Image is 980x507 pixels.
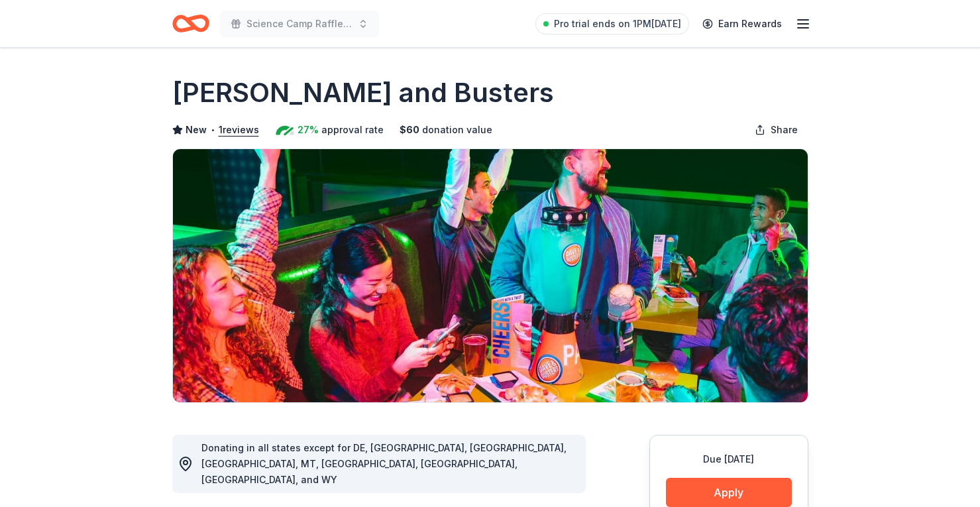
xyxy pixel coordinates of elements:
button: Science Camp Raffle Fundraiser [220,11,379,37]
span: 27% [298,122,319,138]
span: approval rate [321,122,384,138]
span: Donating in all states except for DE, [GEOGRAPHIC_DATA], [GEOGRAPHIC_DATA], [GEOGRAPHIC_DATA], MT... [201,442,567,485]
img: Image for Dave and Busters [173,149,808,402]
span: Share [771,122,798,138]
a: Home [172,8,209,39]
a: Pro trial ends on 1PM[DATE] [535,13,689,34]
h1: [PERSON_NAME] and Busters [172,74,554,111]
span: Pro trial ends on 1PM[DATE] [554,16,681,32]
span: New [186,122,207,138]
span: donation value [422,122,492,138]
a: Earn Rewards [694,12,790,36]
span: Science Camp Raffle Fundraiser [246,16,353,32]
span: • [210,125,215,135]
button: Apply [666,478,792,507]
span: $ 60 [400,122,419,138]
div: Due [DATE] [666,451,792,467]
button: Share [744,117,808,143]
button: 1reviews [219,122,259,138]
